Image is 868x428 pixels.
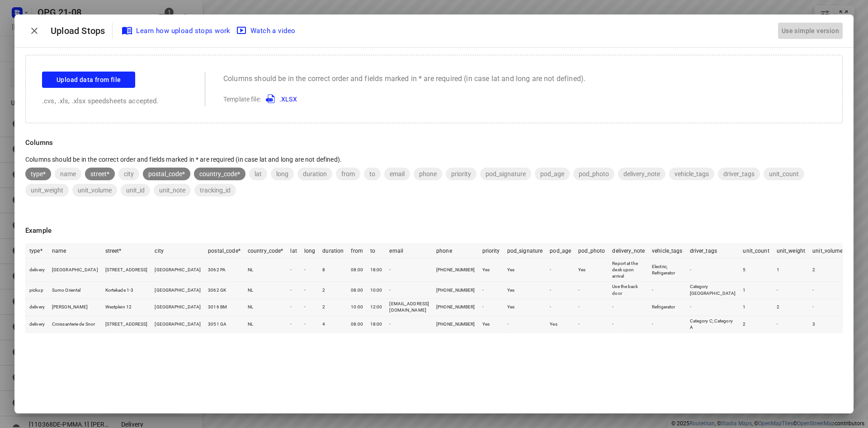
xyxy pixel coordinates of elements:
td: 08:00 [347,282,367,299]
span: unit_volume [72,187,117,194]
td: 2 [319,282,347,299]
td: Yes [504,299,547,316]
td: Croissanterie de Snor [48,316,102,332]
td: - [575,316,609,332]
span: driver_tags [718,170,760,178]
td: Yes [575,258,609,282]
td: - [809,282,846,299]
th: from [347,244,367,259]
p: Columns should be in the correct order and fields marked in * are required (in case lat and long ... [25,155,843,164]
td: Yes [546,316,575,332]
td: - [648,316,686,332]
td: - [609,316,648,332]
td: Westplein 12 [102,299,151,316]
p: Template file: [223,93,585,104]
th: delivery_note [609,244,648,259]
td: 1 [739,299,773,316]
span: type* [25,170,51,178]
span: Learn how upload stops work [123,25,231,37]
p: Columns should be in the correct order and fields marked in * are required (in case lat and long ... [223,73,585,84]
td: Sumo Oriental [48,282,102,299]
span: name [55,170,81,178]
button: Watch a video [234,23,299,39]
td: NL [244,258,287,282]
span: tracking_id [194,187,236,194]
span: long [271,170,294,178]
td: - [301,258,319,282]
th: lat [287,244,300,259]
td: [PHONE_NUMBER] [433,258,479,282]
td: - [287,299,300,316]
span: lat [249,170,267,178]
td: - [809,299,846,316]
td: - [287,258,300,282]
td: [PERSON_NAME] [48,299,102,316]
td: 2 [773,299,809,316]
th: duration [319,244,347,259]
span: email [384,170,410,178]
td: delivery [26,258,48,282]
td: delivery [26,299,48,316]
td: NL [244,282,287,299]
td: - [609,299,648,316]
td: NL [244,299,287,316]
td: 18:00 [367,316,386,332]
span: unit_count [764,170,804,178]
span: street* [85,170,115,178]
td: - [575,299,609,316]
td: Refrigerator [648,299,686,316]
td: 3016 BM [204,299,244,316]
td: 10:00 [347,299,367,316]
td: 3051 GA [204,316,244,332]
th: priority [479,244,504,259]
td: - [546,258,575,282]
td: - [479,299,504,316]
td: 8 [319,258,347,282]
td: 18:00 [367,258,386,282]
span: Upload data from file [57,74,121,86]
span: phone [414,170,442,178]
th: pod_signature [504,244,547,259]
td: 2 [739,316,773,332]
td: [GEOGRAPHIC_DATA] [151,258,204,282]
td: [GEOGRAPHIC_DATA] [151,282,204,299]
td: 12:00 [367,299,386,316]
td: - [648,282,686,299]
th: to [367,244,386,259]
th: pod_photo [575,244,609,259]
td: [PHONE_NUMBER] [433,316,479,332]
th: city [151,244,204,259]
td: - [386,282,433,299]
span: pod_photo [573,170,614,178]
th: type* [26,244,48,259]
td: delivery [26,316,48,332]
td: Category [GEOGRAPHIC_DATA] [686,282,740,299]
td: - [301,299,319,316]
span: vehicle_tags [669,170,714,178]
td: - [546,282,575,299]
td: 3 [809,316,846,332]
td: Report at the desk upon arrival [609,258,648,282]
td: 08:00 [347,316,367,332]
th: driver_tags [686,244,740,259]
td: 4 [319,316,347,332]
span: from [336,170,360,178]
a: .XLSX [262,96,297,103]
td: 5 [739,258,773,282]
td: Yes [504,258,547,282]
th: email [386,244,433,259]
td: [PHONE_NUMBER] [433,282,479,299]
p: .cvs, .xls, .xlsx speedsheets accepted. [42,96,187,106]
td: 10:00 [367,282,386,299]
td: - [504,316,547,332]
span: Watch a video [238,25,296,37]
span: delivery_note [618,170,665,178]
td: - [301,282,319,299]
td: - [686,299,740,316]
td: - [686,258,740,282]
td: Category C; Category A [686,316,740,332]
span: pod_signature [480,170,531,178]
td: 2 [319,299,347,316]
td: - [479,282,504,299]
span: unit_note [154,187,191,194]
